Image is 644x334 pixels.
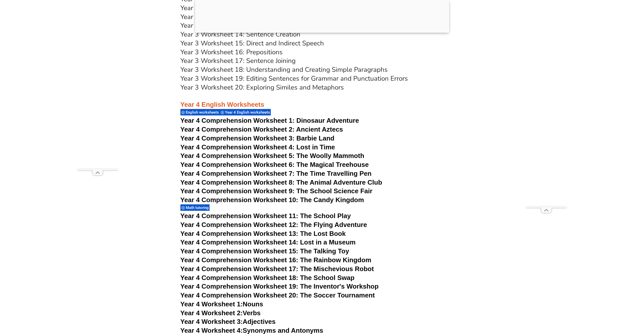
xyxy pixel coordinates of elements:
a: Year 4 Comprehension Worksheet 6: The Magical Treehouse [180,161,369,168]
a: Year 4 Comprehension Worksheet 11: The School Play [180,212,351,220]
a: Year 4 Comprehension Worksheet 15: The Talking Toy [180,247,349,255]
h3: Year 4 English Worksheets [180,92,464,109]
a: Year 3 Worksheet 17: Sentence Joining [180,56,296,65]
a: Year 4 Comprehension Worksheet 17: The Mischevious Robot [180,265,374,273]
a: Year 3 Worksheet 20: Exploring Similes and Metaphors [180,83,344,92]
a: Year 4 Comprehension Worksheet 8: The Animal Adventure Club [180,179,382,186]
div: Math tutoring [180,204,210,211]
a: Year 4 Comprehension Worksheet 16: The Rainbow Kingdom [180,256,371,264]
iframe: Advertisement [77,17,118,169]
a: Year 4 Worksheet 1:Nouns [180,300,263,308]
a: Year 4 Comprehension Worksheet 18: The School Swap [180,274,355,282]
a: Year 4 Comprehension Worksheet 12: The Flying Adventure [180,221,367,228]
a: Year 4 Comprehension Worksheet 3: Barbie Land [180,134,335,142]
a: Year 3 Worksheet 12: Plural Forms [180,12,284,21]
span: Year 4 Worksheet 2: [180,309,243,317]
a: Year 3 Worksheet 15: Direct and Indirect Speech [180,39,324,48]
span: Year 4 English worksheets [225,110,272,115]
span: Year 4 Worksheet 3: [180,318,243,325]
a: Year 3 Worksheet 11: Contractions and Apostrophes [180,4,336,12]
a: Year 3 Worksheet 13: Descriptive Writing [180,21,303,30]
span: Dinosaur Adventure [296,117,359,124]
a: Year 4 Comprehension Worksheet 9: The School Science Fair [180,187,372,195]
span: Math tutoring [186,205,210,210]
iframe: Advertisement [526,54,567,206]
a: Year 4 Comprehension Worksheet 13: The Lost Book [180,230,346,237]
a: Year 4 Comprehension Worksheet 1: Dinosaur Adventure [180,117,359,124]
a: Year 4 Comprehension Worksheet 14: Lost in a Museum [180,238,356,246]
a: Year 4 Comprehension Worksheet 4: Lost in Time [180,143,335,151]
a: Year 4 Comprehension Worksheet 2: Ancient Aztecs [180,126,343,133]
span: Year 4 Worksheet 1: [180,300,243,308]
a: Year 4 Comprehension Worksheet 20: The Soccer Tournament [180,291,375,299]
span: English worksheets [186,110,220,115]
a: Year 4 Comprehension Worksheet 7: The Time Travelling Pen [180,170,372,177]
a: Year 4 Worksheet 2:Verbs [180,309,261,317]
a: Year 4 Comprehension Worksheet 5: The Woolly Mammoth [180,152,364,160]
a: Year 3 Worksheet 14: Sentence Creation [180,30,300,39]
div: Year 4 English worksheets [220,109,271,116]
a: Year 3 Worksheet 19: Editing Sentences for Grammar and Punctuation Errors [180,74,408,83]
a: Year 4 Comprehension Worksheet 19: The Inventor's Workshop [180,283,379,290]
a: Year 3 Worksheet 18: Understanding and Creating Simple Paragraphs [180,65,388,74]
a: Year 3 Worksheet 16: Prepositions [180,48,283,57]
div: English worksheets [180,109,220,116]
a: Year 4 Worksheet 3:Adjectives [180,318,276,325]
a: Year 4 Comprehension Worksheet 10: The Candy Kingdom [180,196,364,204]
span: Year 4 Comprehension Worksheet 1: [180,117,295,124]
iframe: Chat Widget [560,277,644,334]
